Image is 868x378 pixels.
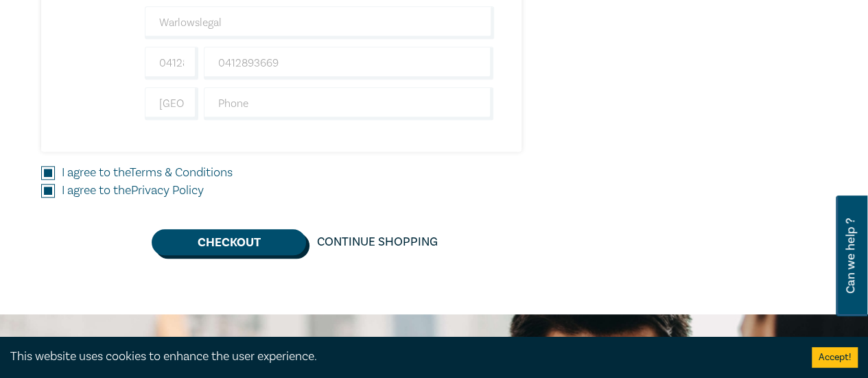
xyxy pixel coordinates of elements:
[10,348,791,366] div: This website uses cookies to enhance the user experience.
[62,164,233,182] label: I agree to the
[131,182,204,198] a: Privacy Policy
[204,87,494,120] input: Phone
[204,47,494,80] input: Mobile*
[62,182,204,200] label: I agree to the
[306,229,449,255] a: Continue Shopping
[145,47,198,80] input: +61
[145,87,198,120] input: +61
[844,204,857,308] span: Can we help ?
[152,229,306,255] button: Checkout
[145,6,494,39] input: Company
[130,165,233,180] a: Terms & Conditions
[812,347,858,368] button: Accept cookies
